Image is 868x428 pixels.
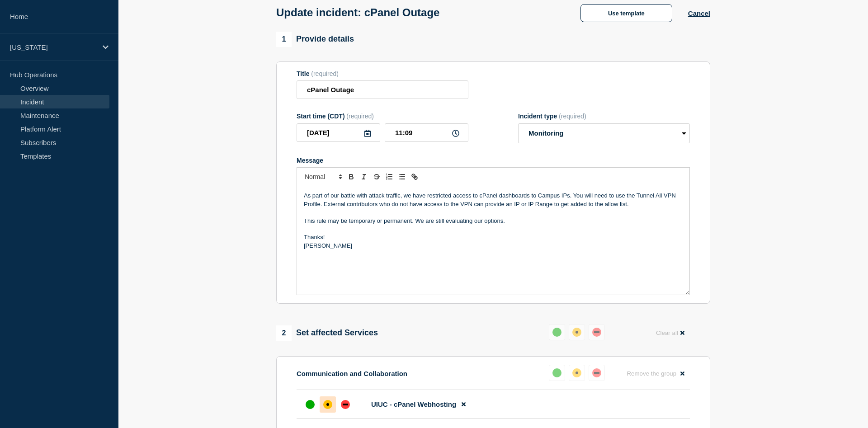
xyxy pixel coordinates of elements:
input: HH:MM [385,123,468,142]
span: (required) [559,113,586,120]
button: Toggle italic text [358,171,370,182]
p: This rule may be temporary or permanent. We are still evaluating our options. [304,217,683,225]
div: Set affected Services [276,325,378,341]
div: affected [572,368,581,377]
span: 1 [276,32,292,47]
select: Incident type [518,123,690,143]
div: Message [297,157,690,164]
button: down [589,365,605,381]
p: [PERSON_NAME] [304,242,683,250]
button: Toggle ordered list [383,171,396,182]
button: Toggle bulleted list [396,171,408,182]
div: down [592,328,601,337]
p: [US_STATE] [10,43,97,51]
div: Title [297,70,468,77]
div: affected [572,328,581,337]
div: affected [323,400,332,409]
button: Clear all [651,324,690,342]
span: Remove the group [627,370,676,377]
button: up [549,324,565,340]
button: affected [569,324,585,340]
p: Thanks! [304,233,683,241]
div: Incident type [518,113,690,120]
button: Toggle bold text [345,171,358,182]
div: Message [297,186,689,295]
p: Communication and Collaboration [297,370,407,377]
span: (required) [311,70,339,77]
div: Start time (CDT) [297,113,468,120]
div: up [306,400,315,409]
button: Remove the group [621,365,690,382]
span: (required) [346,113,374,120]
span: 2 [276,325,292,341]
button: affected [569,365,585,381]
div: Provide details [276,32,354,47]
button: up [549,365,565,381]
input: YYYY-MM-DD [297,123,380,142]
button: Cancel [688,9,710,17]
h1: Update incident: cPanel Outage [276,6,439,19]
span: Font size [301,171,345,182]
div: down [592,368,601,377]
div: down [341,400,350,409]
input: Title [297,80,468,99]
button: Toggle strikethrough text [370,171,383,182]
span: UIUC - cPanel Webhosting [371,400,456,408]
div: up [552,328,561,337]
button: Use template [580,4,672,22]
button: Toggle link [408,171,421,182]
p: As part of our battle with attack traffic, we have restricted access to cPanel dashboards to Camp... [304,192,683,208]
div: up [552,368,561,377]
button: down [589,324,605,340]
